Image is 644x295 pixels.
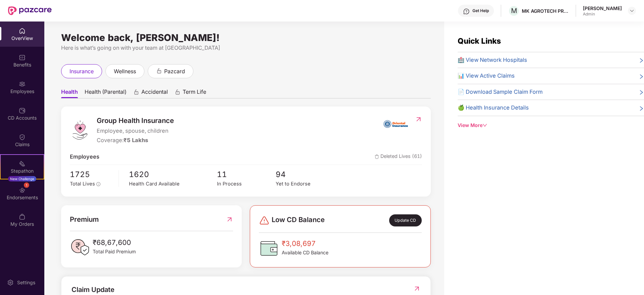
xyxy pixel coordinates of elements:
[61,44,431,52] div: Here is what’s going on with your team at [GEOGRAPHIC_DATA]
[133,89,139,95] div: animation
[482,123,487,128] span: down
[458,72,515,80] span: 📊 View Active Claims
[97,136,174,145] div: Coverage:
[375,153,422,161] span: Deleted Lives (61)
[19,81,26,87] img: svg+xml;base64,PHN2ZyBpZD0iRW1wbG95ZWVzIiB4bWxucz0iaHR0cDovL3d3dy53My5vcmcvMjAwMC9zdmciIHdpZHRoPS...
[415,116,422,123] img: RedirectIcon
[511,7,517,15] span: M
[259,238,279,258] img: CDBalanceIcon
[70,168,114,180] span: 1725
[156,68,162,74] div: animation
[282,238,328,249] span: ₹3,08,697
[8,6,52,15] img: New Pazcare Logo
[97,127,174,135] span: Employee, spouse, children
[19,28,26,34] img: svg+xml;base64,PHN2ZyBpZD0iSG9tZSIgeG1sbnM9Imh0dHA6Ly93d3cudzMub3JnLzIwMDAvc3ZnIiB3aWR0aD0iMjAiIG...
[129,180,217,188] div: Health Card Available
[70,237,90,257] img: PaidPremiumIcon
[458,36,501,45] span: Quick Links
[413,285,420,292] img: RedirectIcon
[70,153,99,161] span: Employees
[19,187,26,194] img: svg+xml;base64,PHN2ZyBpZD0iRW5kb3JzZW1lbnRzIiB4bWxucz0iaHR0cDovL3d3dy53My5vcmcvMjAwMC9zdmciIHdpZH...
[282,249,328,256] span: Available CD Balance
[389,214,422,226] div: Update CD
[61,88,78,98] span: Health
[93,237,136,248] span: ₹68,67,600
[639,89,644,96] span: right
[85,88,127,98] span: Health (Parental)
[522,8,569,14] div: MK AGROTECH PRIVATE LIMITED
[383,115,408,132] img: insurerIcon
[183,88,206,98] span: Term Life
[19,134,26,140] img: svg+xml;base64,PHN2ZyBpZD0iQ2xhaW0iIHhtbG5zPSJodHRwOi8vd3d3LnczLm9yZy8yMDAwL3N2ZyIgd2lkdGg9IjIwIi...
[272,214,325,226] span: Low CD Balance
[97,115,174,126] span: Group Health Insurance
[24,182,29,188] div: 1
[639,105,644,112] span: right
[217,180,276,188] div: In Process
[8,176,36,181] div: New Challenge
[472,8,489,13] div: Get Help
[70,120,90,140] img: logo
[629,8,635,13] img: svg+xml;base64,PHN2ZyBpZD0iRHJvcGRvd24tMzJ4MzIiIHhtbG5zPSJodHRwOi8vd3d3LnczLm9yZy8yMDAwL3N2ZyIgd2...
[124,137,148,143] span: ₹5 Lakhs
[375,155,379,159] img: deleteIcon
[7,279,14,286] img: svg+xml;base64,PHN2ZyBpZD0iU2V0dGluZy0yMHgyMCIgeG1sbnM9Imh0dHA6Ly93d3cudzMub3JnLzIwMDAvc3ZnIiB3aW...
[226,214,233,225] img: RedirectIcon
[458,88,543,96] span: 📄 Download Sample Claim Form
[458,56,527,65] span: 🏥 View Network Hospitals
[70,67,94,76] span: insurance
[583,5,622,11] div: [PERSON_NAME]
[114,67,136,76] span: wellness
[96,182,100,186] span: info-circle
[217,168,276,180] span: 11
[70,181,95,187] span: Total Lives
[458,103,529,112] span: 🍏 Health Insurance Details
[72,285,114,295] div: Claim Update
[463,8,470,15] img: svg+xml;base64,PHN2ZyBpZD0iSGVscC0zMngzMiIgeG1sbnM9Imh0dHA6Ly93d3cudzMub3JnLzIwMDAvc3ZnIiB3aWR0aD...
[639,73,644,80] span: right
[583,11,622,17] div: Admin
[259,215,270,226] img: svg+xml;base64,PHN2ZyBpZD0iRGFuZ2VyLTMyeDMyIiB4bWxucz0iaHR0cDovL3d3dy53My5vcmcvMjAwMC9zdmciIHdpZH...
[276,180,334,188] div: Yet to Endorse
[19,107,26,114] img: svg+xml;base64,PHN2ZyBpZD0iQ0RfQWNjb3VudHMiIGRhdGEtbmFtZT0iQ0QgQWNjb3VudHMiIHhtbG5zPSJodHRwOi8vd3...
[276,168,334,180] span: 94
[129,168,217,180] span: 1620
[61,35,431,40] div: Welcome back, [PERSON_NAME]!
[458,122,644,129] div: View More
[175,89,181,95] div: animation
[15,279,37,286] div: Settings
[19,54,26,61] img: svg+xml;base64,PHN2ZyBpZD0iQmVuZWZpdHMiIHhtbG5zPSJodHRwOi8vd3d3LnczLm9yZy8yMDAwL3N2ZyIgd2lkdGg9Ij...
[19,160,26,167] img: svg+xml;base64,PHN2ZyB4bWxucz0iaHR0cDovL3d3dy53My5vcmcvMjAwMC9zdmciIHdpZHRoPSIyMSIgaGVpZ2h0PSIyMC...
[70,214,99,225] span: Premium
[164,67,185,76] span: pazcard
[1,168,44,174] div: Stepathon
[639,57,644,65] span: right
[19,213,26,220] img: svg+xml;base64,PHN2ZyBpZD0iTXlfT3JkZXJzIiBkYXRhLW5hbWU9Ik15IE9yZGVycyIgeG1sbnM9Imh0dHA6Ly93d3cudz...
[141,88,168,98] span: Accidental
[93,248,136,255] span: Total Paid Premium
